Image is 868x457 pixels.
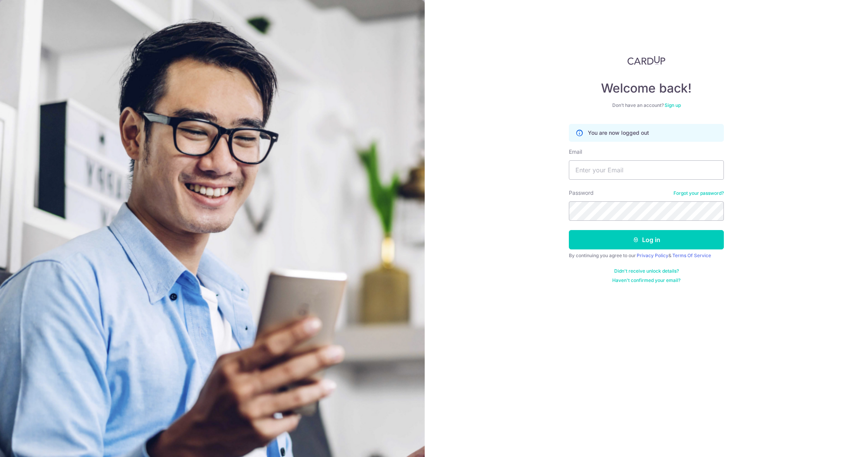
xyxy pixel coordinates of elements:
label: Password [569,189,594,197]
a: Haven't confirmed your email? [612,277,680,283]
a: Terms Of Service [672,253,711,258]
img: CardUp Logo [627,56,665,65]
input: Enter your Email [569,160,724,180]
a: Privacy Policy [637,253,668,258]
label: Email [569,148,582,156]
a: Sign up [665,102,681,108]
h4: Welcome back! [569,81,724,96]
p: You are now logged out [588,129,649,137]
a: Didn't receive unlock details? [614,268,679,274]
button: Log in [569,230,724,249]
div: By continuing you agree to our & [569,253,724,259]
a: Forgot your password? [673,190,724,196]
div: Don’t have an account? [569,102,724,108]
